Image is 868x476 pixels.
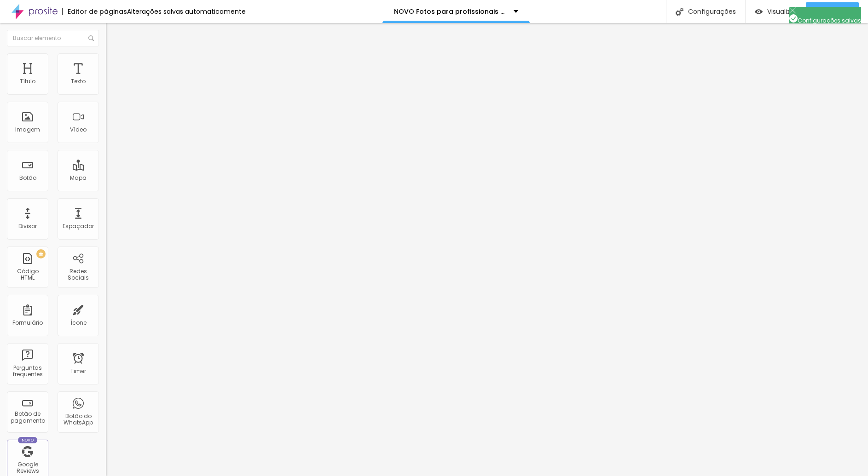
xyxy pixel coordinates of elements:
div: Texto [71,78,86,85]
div: Google Reviews [9,461,46,475]
div: Novo [18,437,38,443]
div: Botão do WhatsApp [60,413,96,426]
div: Alterações salvas automaticamente [127,8,246,15]
img: view-1.svg [755,8,763,16]
img: Icone [789,7,796,13]
input: Buscar elemento [7,30,99,46]
div: Mapa [70,175,87,181]
div: Botão [19,175,36,181]
div: Divisor [18,223,37,229]
span: Configurações salvas [789,17,861,24]
div: Editor de páginas [62,8,127,15]
div: Vídeo [70,126,87,133]
div: Ícone [70,320,87,326]
img: Icone [789,14,798,23]
button: Visualizar [746,2,806,21]
div: Timer [70,368,86,374]
div: Código HTML [9,268,46,281]
iframe: Editor [106,23,868,476]
div: Título [20,78,35,85]
div: Imagem [15,126,40,133]
div: Botão de pagamento [9,411,46,424]
button: Publicar [806,2,859,21]
img: Icone [676,8,683,16]
div: Perguntas frequentes [9,365,46,378]
p: NOVO Fotos para profissionais em Balneário Camboriú [394,8,507,15]
div: Formulário [12,320,43,326]
span: Visualizar [767,8,797,15]
img: Icone [88,35,94,41]
div: Espaçador [63,223,94,229]
div: Redes Sociais [60,268,96,281]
